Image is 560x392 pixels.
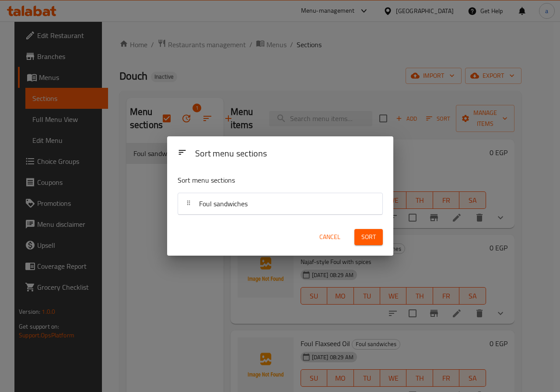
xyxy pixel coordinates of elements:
button: Cancel [316,229,344,245]
span: Sort [361,232,376,243]
div: Sort menu sections [192,144,386,164]
div: Foul sandwiches [178,193,382,215]
span: Foul sandwiches [199,197,248,210]
button: Sort [354,229,383,245]
p: Sort menu sections [178,175,340,186]
span: Cancel [319,232,340,243]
